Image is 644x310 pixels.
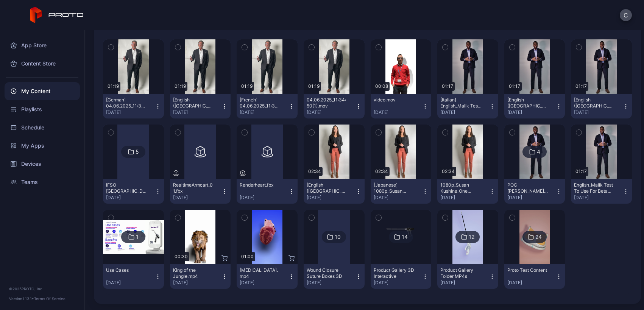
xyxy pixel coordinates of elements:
button: [French] 04.06.2025_11:34:50(1).mov[DATE] [237,94,298,118]
div: [DATE] [374,109,423,115]
div: [DATE] [307,109,356,115]
div: [DATE] [307,280,356,286]
div: Proto Test Content [507,267,549,273]
button: King of the Jungle.mp4[DATE] [170,264,231,289]
div: [DATE] [240,195,288,201]
div: King of the Jungle.mp4 [173,267,215,279]
button: C [620,9,632,21]
div: © 2025 PROTO, Inc. [9,286,75,292]
div: [DATE] [307,195,356,201]
button: [Italian] English_Malik Test To Use For Beta Translate.mp4[DATE] [437,94,498,118]
div: [DATE] [440,195,489,201]
div: [DATE] [240,280,288,286]
div: Wound Closure Suture Boxes 3D [307,267,348,279]
div: Product Gallery 3D Interactive [374,267,415,279]
button: Wound Closure Suture Boxes 3D[DATE] [304,264,365,289]
span: Version 1.13.1 • [9,296,34,301]
button: English_Malik Test To Use For Beta Translate.mp4[DATE] [571,179,632,204]
div: 14 [402,234,408,240]
div: [DATE] [440,280,489,286]
div: [English (New Zealand)] English_Malik Test To Use For Beta Translate.mp4 [507,97,549,109]
button: [English ([GEOGRAPHIC_DATA])] English_Malik Test To Use For Beta Translate.mp4[DATE] [571,94,632,118]
a: Terms Of Service [34,296,65,301]
div: [Italian] English_Malik Test To Use For Beta Translate.mp4 [440,97,482,109]
div: [DATE] [574,195,623,201]
div: 1080p_Susan Kushins_One Surgical PROTO message.mp4 [440,182,482,194]
button: video.mov[DATE] [371,94,432,118]
div: [DATE] [106,109,155,115]
div: Renderheart.fbx [240,182,281,188]
div: [DATE] [374,195,423,201]
button: RealtimeArmcart_01.fbx[DATE] [170,179,231,204]
div: [English (Australia)] 1080p_Susan Kushins_One Surgical PROTO message.mp4 [307,182,348,194]
div: video.mov [374,97,415,103]
button: Proto Test Content[DATE] [504,264,565,289]
button: Product Gallery 3D Interactive[DATE] [371,264,432,289]
button: Use Cases[DATE] [103,264,164,289]
div: 24 [535,234,542,240]
a: Devices [5,155,80,173]
div: [DATE] [507,109,556,115]
div: English_Malik Test To Use For Beta Translate.mp4 [574,182,616,194]
button: Renderheart.fbx[DATE] [237,179,298,204]
div: 1 [136,234,139,240]
div: [DATE] [440,109,489,115]
a: Content Store [5,55,80,73]
div: [English (Australia)] 04.06.2025_11:34:50(1).mov [173,97,215,109]
button: [English ([GEOGRAPHIC_DATA])] 1080p_Susan Kushins_One Surgical PROTO message.mp4[DATE] [304,179,365,204]
button: Product Gallery Folder MP4s[DATE] [437,264,498,289]
div: 12 [469,234,474,240]
div: [DATE] [374,280,423,286]
div: [DATE] [574,109,623,115]
button: IFSO [GEOGRAPHIC_DATA] [DATE] Interactive Products[DATE] [103,179,164,204]
button: [Japanese] 1080p_Susan Kushins_One Surgical PROTO message.mp4[DATE] [371,179,432,204]
div: [German] 04.06.2025_11:34:50(1).mov [106,97,148,109]
button: 04.06.2025_11:34:50(1).mov[DATE] [304,94,365,118]
button: 1080p_Susan Kushins_One Surgical PROTO message.mp4[DATE] [437,179,498,204]
div: RealtimeArmcart_01.fbx [173,182,215,194]
button: [MEDICAL_DATA].mp4[DATE] [237,264,298,289]
div: Product Gallery Folder MP4s [440,267,482,279]
div: [Japanese] 1080p_Susan Kushins_One Surgical PROTO message.mp4 [374,182,415,194]
div: [DATE] [173,280,222,286]
div: 5 [136,148,139,155]
div: [DATE] [173,109,222,115]
a: Teams [5,173,80,191]
div: IFSO Melbourne September 2024 Interactive Products [106,182,148,194]
div: [DATE] [106,195,155,201]
div: [DATE] [106,280,155,286]
div: [English (Australia)] English_Malik Test To Use For Beta Translate.mp4 [574,97,616,109]
a: My Content [5,82,80,100]
a: Schedule [5,118,80,137]
button: [German] 04.06.2025_11:34:50(1).mov[DATE] [103,94,164,118]
div: 4 [537,148,540,155]
div: [DATE] [507,280,556,286]
a: App Store [5,36,80,55]
div: POC Malik Welcome 4 Languages [507,182,549,194]
button: [English ([GEOGRAPHIC_DATA])] 04.06.2025_11:34:50(1).mov[DATE] [170,94,231,118]
div: 04.06.2025_11:34:50(1).mov [307,97,348,109]
div: [French] 04.06.2025_11:34:50(1).mov [240,97,281,109]
div: Use Cases [106,267,148,273]
div: [DATE] [240,109,288,115]
div: 10 [335,234,341,240]
button: POC [PERSON_NAME] Welcome 4 Languages[DATE] [504,179,565,204]
div: [DATE] [173,195,222,201]
button: [English ([GEOGRAPHIC_DATA])] English_Malik Test To Use For Beta Translate.mp4[DATE] [504,94,565,118]
a: Playlists [5,100,80,118]
div: [DATE] [507,195,556,201]
div: Human Heart.mp4 [240,267,281,279]
a: My Apps [5,137,80,155]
